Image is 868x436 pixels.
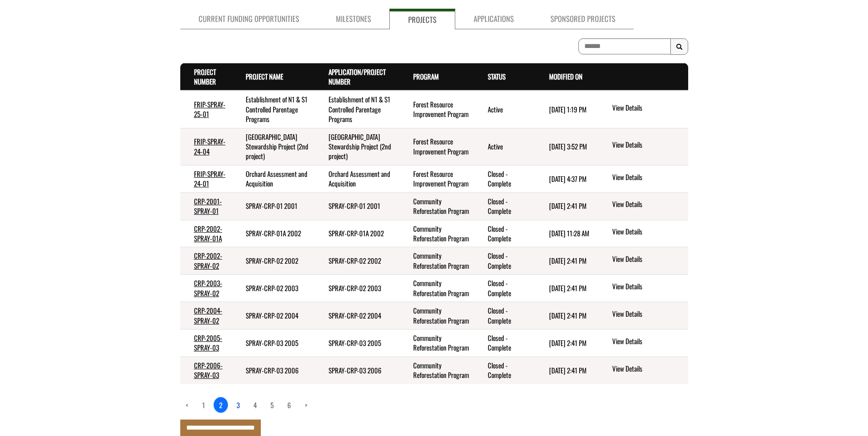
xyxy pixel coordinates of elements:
a: View details [612,172,684,183]
td: action menu [597,329,688,356]
a: View details [612,140,684,151]
td: action menu [597,302,688,330]
td: 8/9/2023 11:28 AM [535,220,597,247]
td: SPRAY-CRP-02 2003 [315,275,400,302]
td: action menu [597,165,688,192]
td: action menu [597,192,688,220]
td: 1/22/2025 1:19 PM [535,90,597,128]
a: Milestones [318,9,389,29]
td: 9/15/2023 2:41 PM [535,275,597,302]
a: View details [612,364,684,375]
a: View details [612,103,684,114]
td: SPRAY-CRP-01 2001 [232,192,314,220]
td: 9/15/2023 2:41 PM [535,247,597,275]
td: Community Reforestation Program [399,247,474,275]
td: Orchard Assessment and Acquisition [315,165,400,192]
a: CRP-2002-SPRAY-02 [194,250,222,270]
a: CRP-2005-SPRAY-03 [194,333,222,352]
td: CRP-2006-SPRAY-03 [180,356,232,383]
td: Community Reforestation Program [399,192,474,220]
td: FRIP-SPRAY-25-01 [180,90,232,128]
a: CRP-2003-SPRAY-02 [194,278,222,298]
a: page 3 [231,397,245,413]
td: Forest Resource Improvement Program [399,128,474,165]
td: SPRAY-CRP-02 2003 [232,275,314,302]
td: Closed - Complete [474,356,535,383]
td: SPRAY-CRP-03 2006 [232,356,314,383]
time: [DATE] 2:41 PM [549,310,587,320]
a: CRP-2002-SPRAY-01A [194,223,222,243]
time: [DATE] 4:37 PM [549,174,587,184]
td: Closed - Complete [474,275,535,302]
td: action menu [597,90,688,128]
td: 9/5/2025 3:52 PM [535,128,597,165]
a: Project Number [194,67,216,86]
td: action menu [597,220,688,247]
time: [DATE] 3:52 PM [549,141,587,151]
td: Forest Resource Improvement Program [399,90,474,128]
td: FRIP-SPRAY-24-01 [180,165,232,192]
a: 2 [213,397,228,413]
a: page 6 [282,397,297,413]
a: page 4 [248,397,262,413]
td: Establishment of N1 & S1 Controlled Parentage Programs [315,90,400,128]
a: page 1 [197,397,210,413]
td: SPRAY-CRP-01 2001 [315,192,400,220]
td: Community Reforestation Program [399,220,474,247]
a: Applications [455,9,532,29]
td: SPRAY-CRP-02 2002 [232,247,314,275]
a: CRP-2004-SPRAY-02 [194,305,222,325]
a: Modified On [549,71,582,81]
a: Next page [299,397,313,413]
a: Project Name [246,71,283,81]
td: Closed - Complete [474,329,535,356]
td: Community Reforestation Program [399,302,474,330]
td: 9/15/2023 2:41 PM [535,192,597,220]
td: CRP-2003-SPRAY-02 [180,275,232,302]
td: Closed - Complete [474,247,535,275]
a: Status [488,71,506,81]
a: FRIP-SPRAY-25-01 [194,99,226,119]
td: SPRAY-CRP-02 2004 [315,302,400,330]
td: CRP-2002-SPRAY-01A [180,220,232,247]
td: SPRAY-CRP-03 2005 [232,329,314,356]
td: Closed - Complete [474,220,535,247]
td: Closed - Complete [474,302,535,330]
td: 6/6/2025 4:37 PM [535,165,597,192]
td: CRP-2005-SPRAY-03 [180,329,232,356]
td: Orchard Assessment and Acquisition [232,165,314,192]
a: View details [612,199,684,210]
button: Search Results [670,38,688,55]
td: SPRAY-CRP-01A 2002 [232,220,314,247]
td: action menu [597,356,688,383]
th: Actions [597,63,688,90]
time: [DATE] 1:19 PM [549,104,587,114]
a: CRP-2006-SPRAY-03 [194,360,223,380]
td: CRP-2002-SPRAY-02 [180,247,232,275]
a: CRP-2001-SPRAY-01 [194,196,222,216]
td: CRP-2001-SPRAY-01 [180,192,232,220]
td: Closed - Complete [474,192,535,220]
td: action menu [597,247,688,275]
a: Current Funding Opportunities [180,9,318,29]
td: action menu [597,128,688,165]
td: Forest Resource Improvement Program [399,165,474,192]
time: [DATE] 2:41 PM [549,338,587,348]
a: View details [612,336,684,347]
time: [DATE] 2:41 PM [549,201,587,211]
a: Program [413,71,439,81]
time: [DATE] 2:41 PM [549,283,587,293]
a: FRIP-SPRAY-24-01 [194,169,226,188]
time: [DATE] 2:41 PM [549,365,587,375]
td: 9/15/2023 2:41 PM [535,302,597,330]
td: Active [474,128,535,165]
time: [DATE] 11:28 AM [549,228,589,238]
td: SPRAY-CRP-02 2002 [315,247,400,275]
td: Active [474,90,535,128]
a: Application/Project Number [329,67,386,86]
td: SPRAY-CRP-03 2005 [315,329,400,356]
td: Community Reforestation Program [399,329,474,356]
td: Community Reforestation Program [399,356,474,383]
td: Community Reforestation Program [399,275,474,302]
a: Sponsored Projects [532,9,634,29]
